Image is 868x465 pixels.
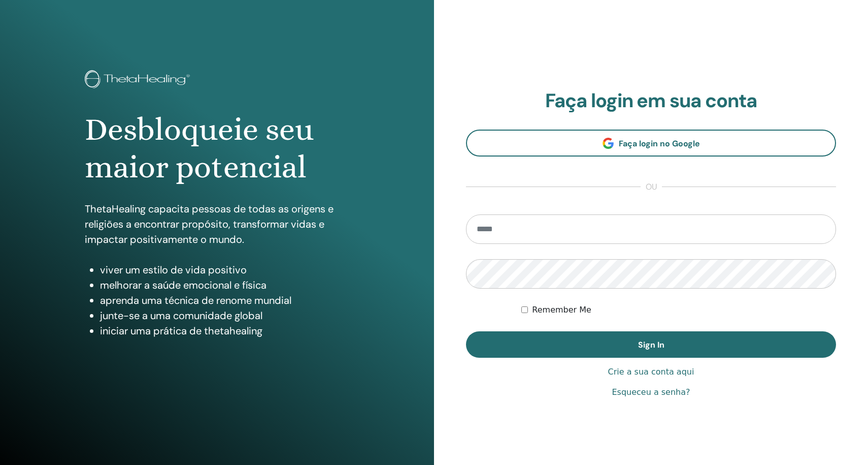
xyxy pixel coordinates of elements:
[466,331,836,358] button: Sign In
[521,304,836,316] div: Keep me authenticated indefinitely or until I manually logout
[532,304,591,316] label: Remember Me
[619,138,700,149] span: Faça login no Google
[641,181,662,193] span: ou
[466,89,836,113] h2: Faça login em sua conta
[100,262,349,277] li: viver um estilo de vida positivo
[612,386,690,398] a: Esqueceu a senha?
[100,277,349,293] li: melhorar a saúde emocional e física
[100,323,349,338] li: iniciar uma prática de thetahealing
[100,308,349,323] li: junte-se a uma comunidade global
[638,339,664,350] span: Sign In
[466,130,836,157] a: Faça login no Google
[608,366,694,378] a: Crie a sua conta aqui
[100,293,349,308] li: aprenda uma técnica de renome mundial
[85,111,349,187] h1: Desbloqueie seu maior potencial
[85,201,349,247] p: ThetaHealing capacita pessoas de todas as origens e religiões a encontrar propósito, transformar ...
